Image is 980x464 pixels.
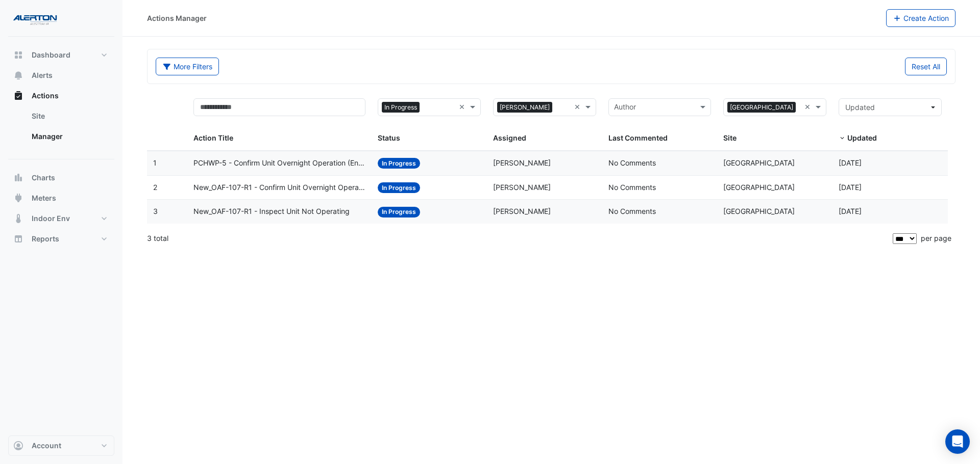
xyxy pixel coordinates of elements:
span: In Progress [378,182,420,193]
span: Site [723,133,737,142]
span: [GEOGRAPHIC_DATA] [723,183,795,192]
span: Dashboard [32,50,70,60]
span: Clear [804,101,813,113]
div: Open Intercom Messenger [945,429,970,454]
button: Actions [8,86,114,106]
button: Account [8,435,114,456]
button: Charts [8,168,114,188]
app-icon: Meters [13,193,23,203]
div: Actions Manager [147,13,207,23]
span: [GEOGRAPHIC_DATA] [723,158,795,167]
button: More Filters [156,58,219,75]
span: Clear [459,101,468,113]
img: Company Logo [12,8,58,29]
span: In Progress [378,158,420,169]
span: [PERSON_NAME] [493,158,551,167]
span: [PERSON_NAME] [497,102,552,113]
button: Meters [8,188,114,208]
span: 2025-08-29T11:54:01.623 [839,158,862,167]
button: Reports [8,229,114,249]
span: 2025-08-27T12:15:07.440 [839,183,862,192]
span: [PERSON_NAME] [493,183,551,192]
app-icon: Reports [13,234,23,244]
span: New_OAF-107-R1 - Confirm Unit Overnight Operation (Energy Waste) [193,182,365,194]
button: Dashboard [8,45,114,65]
span: [PERSON_NAME] [493,207,551,215]
span: Status [378,133,400,142]
app-icon: Indoor Env [13,213,23,224]
span: Clear [574,101,583,113]
span: No Comments [608,183,656,192]
span: PCHWP-5 - Confirm Unit Overnight Operation (Energy Waste) [193,157,365,169]
a: Site [23,106,114,126]
div: Actions [8,106,114,151]
span: Assigned [493,133,526,142]
span: 3 [153,207,158,215]
span: No Comments [608,158,656,167]
span: Last Commented [608,133,668,142]
span: 2025-08-22T09:05:50.267 [839,207,862,215]
span: Meters [32,193,56,203]
span: 1 [153,158,157,167]
span: New_OAF-107-R1 - Inspect Unit Not Operating [193,206,350,217]
span: Alerts [32,70,53,80]
span: Actions [32,91,59,101]
a: Manager [23,126,114,147]
div: 3 total [147,226,891,251]
span: Action Title [193,133,233,142]
span: [GEOGRAPHIC_DATA] [723,207,795,215]
span: No Comments [608,207,656,215]
button: Alerts [8,65,114,86]
app-icon: Alerts [13,70,23,80]
span: Updated [845,103,875,112]
app-icon: Dashboard [13,50,23,60]
span: Charts [32,173,55,183]
button: Updated [839,98,942,116]
span: 2 [153,183,157,192]
app-icon: Charts [13,173,23,183]
span: Reports [32,234,59,244]
app-icon: Actions [13,91,23,101]
button: Indoor Env [8,208,114,229]
button: Create Action [886,9,956,27]
button: Reset All [905,58,947,75]
span: In Progress [378,207,420,217]
span: Account [32,441,61,451]
span: Indoor Env [32,213,70,224]
span: [GEOGRAPHIC_DATA] [727,102,796,113]
span: per page [921,234,951,242]
span: In Progress [382,102,420,113]
span: Updated [847,133,877,142]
